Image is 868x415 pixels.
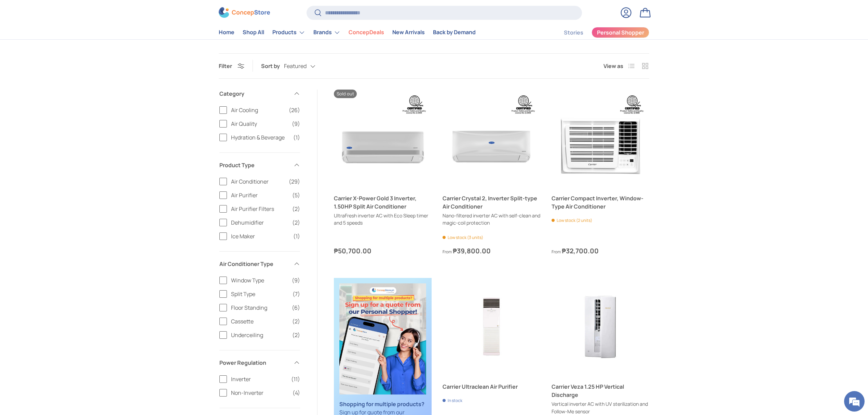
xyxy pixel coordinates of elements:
span: Air Purifier Filters [231,205,288,213]
span: (5) [292,191,300,199]
span: Category [219,90,289,98]
summary: Power Regulation [219,350,300,375]
img: ConcepStore [219,8,270,18]
a: Carrier Veza 1.25 HP Vertical Discharge [552,383,649,399]
a: Shop All [243,26,264,39]
span: (1) [293,133,300,142]
summary: Products [268,26,309,39]
summary: Air Conditioner Type [219,252,300,276]
a: Carrier Ultraclean Air Purifier [443,383,540,391]
span: (2) [292,331,300,339]
a: Carrier Veza 1.25 HP Vertical Discharge [552,278,649,376]
span: Air Cooling [231,106,285,114]
span: (2) [292,317,300,325]
summary: Brands [309,26,344,39]
span: (9) [292,276,300,284]
button: Filter [219,62,244,70]
span: Sold out [334,90,357,98]
summary: Category [219,81,300,106]
span: Floor Standing [231,304,288,312]
span: Window Type [231,276,288,284]
span: Product Type [219,161,289,169]
strong: Shopping for multiple products? [339,400,424,408]
span: (26) [289,106,300,114]
span: (9) [292,120,300,128]
label: Sort by [261,62,284,70]
nav: Secondary [547,26,649,39]
span: Personal Shopper [597,30,644,36]
a: Carrier X-Power Gold 3 Inverter, 1.50HP Split Air Conditioner [334,90,432,187]
a: Carrier Ultraclean Air Purifier [443,278,540,376]
span: Dehumidifier [231,218,288,227]
span: Underceiling [231,331,288,339]
span: (2) [292,205,300,213]
span: Air Quality [231,120,288,128]
a: Carrier Crystal 2, Inverter Split-type Air Conditioner [443,90,540,187]
a: Home [219,26,234,39]
a: Carrier Crystal 2, Inverter Split-type Air Conditioner [443,194,540,211]
a: Carrier X-Power Gold 3 Inverter, 1.50HP Split Air Conditioner [334,194,432,211]
span: Air Conditioner [231,177,285,186]
span: Air Conditioner Type [219,260,289,268]
span: Inverter [231,375,287,383]
span: Power Regulation [219,359,289,367]
span: View as [603,62,623,70]
span: Hydration & Beverage [231,133,289,142]
span: (7) [293,290,300,298]
a: Personal Shopper [592,27,649,38]
button: Featured [284,60,329,72]
span: Ice Maker [231,232,289,240]
a: Carrier Compact Inverter, Window-Type Air Conditioner [552,194,649,211]
span: Filter [219,62,232,70]
span: Non-Inverter [231,389,288,397]
span: (2) [292,218,300,227]
span: Cassette [231,317,288,325]
span: (1) [293,232,300,240]
span: (6) [292,304,300,312]
span: (29) [289,177,300,186]
a: Stories [564,26,583,39]
a: New Arrivals [392,26,425,39]
a: Back by Demand [433,26,476,39]
span: Featured [284,63,307,69]
summary: Product Type [219,153,300,177]
a: ConcepDeals [349,26,384,39]
span: Air Purifier [231,191,288,199]
span: Split Type [231,290,288,298]
a: Carrier Compact Inverter, Window-Type Air Conditioner [552,90,649,187]
nav: Primary [219,26,476,39]
span: (11) [291,375,300,383]
span: (4) [293,389,300,397]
